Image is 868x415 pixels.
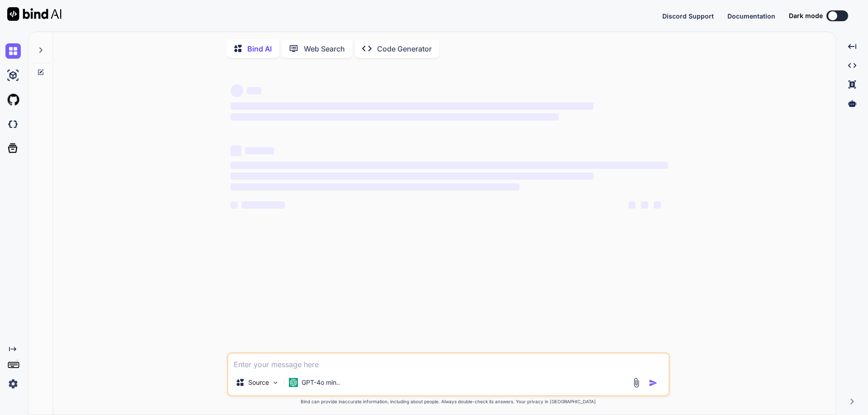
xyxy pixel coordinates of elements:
span: ‌ [231,145,241,156]
span: ‌ [628,201,636,209]
img: icon [649,378,658,387]
p: Code Generator [377,43,432,54]
p: Bind AI [247,43,272,54]
span: Documentation [727,12,775,20]
span: Discord Support [662,12,714,20]
span: ‌ [247,87,261,94]
span: ‌ [231,113,559,121]
p: GPT-4o min.. [302,378,340,387]
img: chat [5,43,21,59]
img: Pick Models [272,379,279,387]
span: ‌ [231,183,519,191]
p: Source [248,378,269,387]
span: Dark mode [789,11,823,20]
span: ‌ [641,201,648,209]
img: githubLight [5,92,21,107]
span: ‌ [231,103,594,110]
span: ‌ [245,147,274,154]
span: ‌ [654,201,661,209]
img: darkCloudIdeIcon [5,117,21,132]
span: ‌ [231,173,594,180]
button: Documentation [727,11,775,21]
span: ‌ [231,84,243,97]
img: ai-studio [5,68,21,83]
span: ‌ [241,201,285,209]
img: GPT-4o mini [289,378,298,387]
p: Web Search [304,43,345,54]
span: ‌ [231,162,668,169]
img: settings [5,376,21,392]
img: Bind AI [7,7,61,21]
img: attachment [631,378,642,388]
button: Discord Support [662,11,714,21]
span: ‌ [231,201,238,209]
p: Bind can provide inaccurate information, including about people. Always double-check its answers.... [227,398,670,405]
